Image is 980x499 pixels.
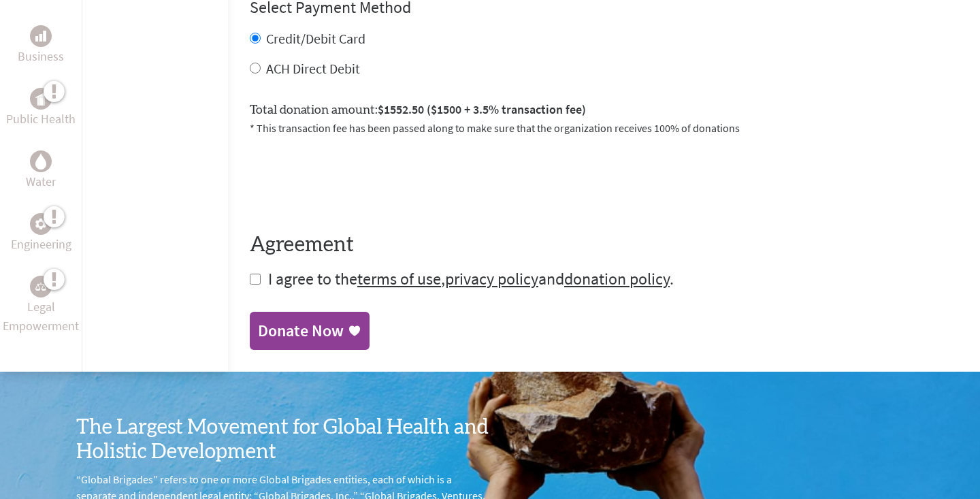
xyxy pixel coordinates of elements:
[3,297,79,336] p: Legal Empowerment
[250,120,958,136] p: * This transaction fee has been passed along to make sure that the organization receives 100% of ...
[76,415,490,464] h3: The Largest Movement for Global Health and Holistic Development
[6,88,76,129] a: Public HealthPublic Health
[3,276,79,336] a: Legal EmpowermentLegal Empowerment
[11,213,71,254] a: EngineeringEngineering
[30,213,52,235] div: Engineering
[268,268,674,289] span: I agree to the , and .
[11,235,71,254] p: Engineering
[266,60,360,77] label: ACH Direct Debit
[445,268,538,289] a: privacy policy
[30,276,52,297] div: Legal Empowerment
[250,100,586,120] label: Total donation amount:
[30,88,52,110] div: Public Health
[18,25,64,66] a: BusinessBusiness
[378,101,586,117] span: $1552.50 ($1500 + 3.5% transaction fee)
[26,172,56,191] p: Water
[250,152,457,206] iframe: reCAPTCHA
[35,92,46,106] img: Public Health
[266,30,365,47] label: Credit/Debit Card
[250,312,370,350] a: Donate Now
[30,150,52,172] div: Water
[18,47,64,66] p: Business
[30,25,52,47] div: Business
[258,320,344,342] div: Donate Now
[35,218,46,229] img: Engineering
[564,268,670,289] a: donation policy
[35,283,46,291] img: Legal Empowerment
[6,110,76,129] p: Public Health
[35,31,46,42] img: Business
[250,233,958,257] h4: Agreement
[35,153,46,169] img: Water
[357,268,441,289] a: terms of use
[26,150,56,191] a: WaterWater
